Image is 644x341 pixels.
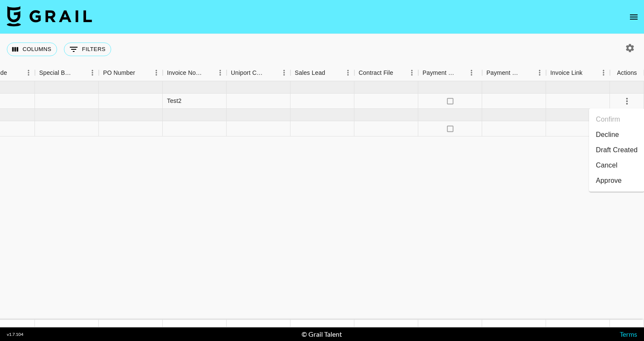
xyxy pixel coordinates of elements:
button: Menu [86,66,99,79]
div: Payment Sent [423,65,456,81]
div: Payment Sent Date [482,65,546,81]
button: Menu [533,66,546,79]
div: Invoice Link [550,65,583,81]
button: Sort [266,67,278,79]
div: Actions [617,65,637,81]
a: Terms [620,330,637,338]
div: v 1.7.104 [7,332,23,337]
div: Sales Lead [295,65,325,81]
button: Sort [583,67,595,79]
div: Actions [610,65,644,81]
div: Invoice Link [546,65,610,81]
div: Uniport Contact Email [227,65,290,81]
button: Menu [465,66,478,79]
div: Uniport Contact Email [231,65,266,81]
div: Invoice Notes [163,65,227,81]
div: Contract File [354,65,418,81]
button: Sort [202,67,214,79]
button: Sort [393,67,405,79]
div: PO Number [103,65,135,81]
div: Contract File [359,65,393,81]
button: Sort [74,67,86,79]
div: Special Booking Type [39,65,74,81]
button: Sort [521,67,533,79]
div: © Grail Talent [302,330,342,338]
div: Special Booking Type [35,65,99,81]
button: Sort [7,67,19,79]
button: select merge strategy [620,94,634,108]
button: Select columns [7,43,57,56]
button: Show filters [64,43,111,56]
button: Menu [597,66,610,79]
div: Invoice Notes [167,65,202,81]
button: Menu [405,66,418,79]
button: open drawer [625,9,642,26]
button: Menu [278,66,290,79]
button: Menu [342,66,354,79]
div: Sales Lead [290,65,354,81]
div: PO Number [99,65,163,81]
div: Approve [596,176,622,186]
button: Menu [150,66,163,79]
button: Menu [22,66,35,79]
div: Test2 [167,97,181,105]
button: Sort [325,67,337,79]
button: Sort [456,67,468,79]
button: Sort [135,67,147,79]
img: Grail Talent [7,6,92,26]
button: Menu [214,66,227,79]
div: Payment Sent [418,65,482,81]
div: Payment Sent Date [486,65,521,81]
